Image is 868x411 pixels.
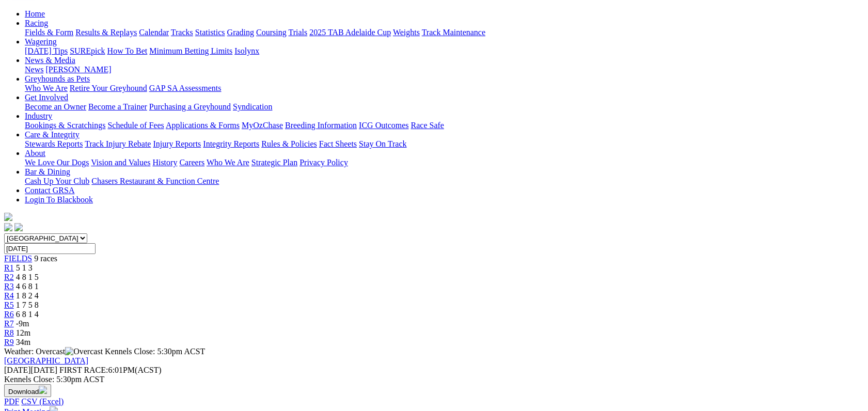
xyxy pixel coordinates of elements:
[25,28,73,37] a: Fields & Form
[25,9,45,18] a: Home
[153,139,201,148] a: Injury Reports
[91,158,150,167] a: Vision and Values
[16,273,39,281] span: 4 8 1 5
[4,319,14,328] a: R7
[149,102,231,111] a: Purchasing a Greyhound
[261,139,317,148] a: Rules & Policies
[4,282,14,291] a: R3
[256,28,287,37] a: Coursing
[4,347,105,356] span: Weather: Overcast
[25,130,80,139] a: Care & Integrity
[25,19,48,27] a: Racing
[234,46,259,55] a: Isolynx
[59,366,108,374] span: FIRST RACE:
[25,158,89,167] a: We Love Our Dogs
[25,65,864,74] div: News & Media
[285,121,357,130] a: Breeding Information
[166,121,240,130] a: Applications & Forms
[4,263,14,272] a: R1
[242,121,283,130] a: MyOzChase
[25,167,70,176] a: Bar & Dining
[16,301,39,309] span: 1 7 5 8
[25,158,864,167] div: About
[149,46,232,55] a: Minimum Betting Limits
[70,84,147,92] a: Retire Your Greyhound
[207,158,249,167] a: Who We Are
[25,56,75,65] a: News & Media
[4,301,14,309] a: R5
[25,139,864,149] div: Care & Integrity
[25,112,52,120] a: Industry
[411,121,444,130] a: Race Safe
[105,347,205,356] span: Kennels Close: 5:30pm ACST
[25,93,68,102] a: Get Involved
[25,139,83,148] a: Stewards Reports
[16,319,29,328] span: -9m
[25,195,93,204] a: Login To Blackbook
[25,28,864,37] div: Racing
[4,310,14,319] a: R6
[25,84,68,92] a: Who We Are
[25,121,864,130] div: Industry
[16,310,39,319] span: 6 8 1 4
[25,102,864,112] div: Get Involved
[25,46,864,56] div: Wagering
[359,139,406,148] a: Stay On Track
[4,213,12,221] img: logo-grsa-white.png
[70,46,105,55] a: SUREpick
[16,282,39,291] span: 4 6 8 1
[14,223,23,231] img: twitter.svg
[4,338,14,346] a: R9
[251,158,297,167] a: Strategic Plan
[4,366,57,374] span: [DATE]
[171,28,193,37] a: Tracks
[25,74,90,83] a: Greyhounds as Pets
[107,46,148,55] a: How To Bet
[45,65,111,74] a: [PERSON_NAME]
[4,397,19,406] a: PDF
[4,356,88,365] a: [GEOGRAPHIC_DATA]
[16,338,30,346] span: 34m
[359,121,408,130] a: ICG Outcomes
[4,328,14,337] a: R8
[299,158,348,167] a: Privacy Policy
[4,366,31,374] span: [DATE]
[25,37,57,46] a: Wagering
[59,366,162,374] span: 6:01PM(ACST)
[139,28,169,37] a: Calendar
[34,254,57,263] span: 9 races
[4,375,864,384] div: Kennels Close: 5:30pm ACST
[16,291,39,300] span: 1 8 2 4
[179,158,204,167] a: Careers
[4,273,14,281] a: R2
[16,263,33,272] span: 5 1 3
[25,186,74,195] a: Contact GRSA
[319,139,357,148] a: Fact Sheets
[25,177,864,186] div: Bar & Dining
[422,28,485,37] a: Track Maintenance
[4,384,51,397] button: Download
[203,139,259,148] a: Integrity Reports
[288,28,307,37] a: Trials
[309,28,391,37] a: 2025 TAB Adelaide Cup
[16,328,30,337] span: 12m
[4,291,14,300] span: R4
[4,223,12,231] img: facebook.svg
[25,84,864,93] div: Greyhounds as Pets
[4,243,96,254] input: Select date
[4,397,864,406] div: Download
[25,121,105,130] a: Bookings & Scratchings
[21,397,64,406] a: CSV (Excel)
[25,46,68,55] a: [DATE] Tips
[152,158,177,167] a: History
[149,84,222,92] a: GAP SA Assessments
[88,102,147,111] a: Become a Trainer
[227,28,254,37] a: Grading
